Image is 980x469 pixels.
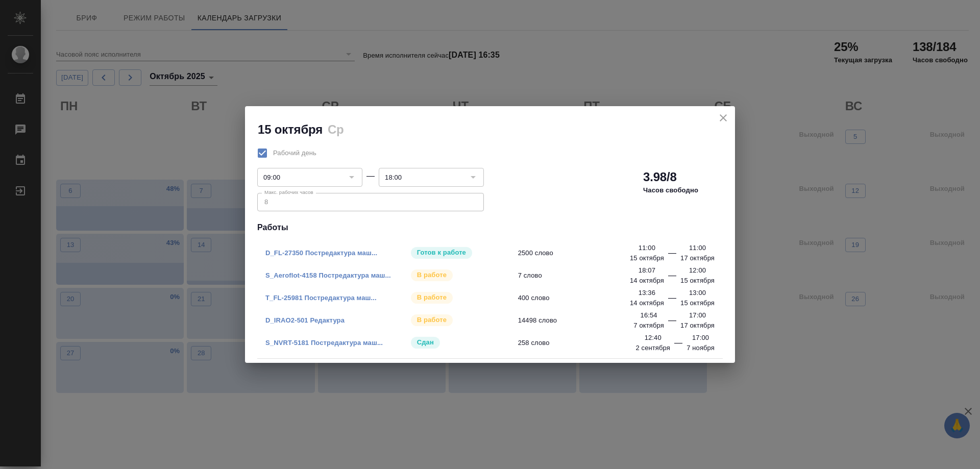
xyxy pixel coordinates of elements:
[265,339,383,347] a: S_NVRT-5181 Постредактура маш...
[417,270,447,280] p: В работе
[680,253,715,263] p: 17 октября
[689,310,706,320] p: 17:00
[633,320,664,331] p: 7 октября
[265,271,391,279] a: S_Aeroflot-4158 Постредактура маш...
[417,292,447,303] p: В работе
[668,292,676,308] div: —
[689,243,706,253] p: 11:00
[639,243,655,253] p: 11:00
[273,148,316,158] span: Рабочий день
[641,310,657,320] p: 16:54
[645,333,661,343] p: 12:40
[630,253,664,263] p: 15 октября
[417,315,447,325] p: В работе
[668,247,676,263] div: —
[630,276,664,286] p: 14 октября
[635,343,670,353] p: 2 сентября
[518,293,663,303] span: 400 слово
[518,338,663,348] span: 258 слово
[258,122,323,136] h2: 15 октября
[716,110,731,126] button: close
[692,333,709,343] p: 17:00
[639,265,655,276] p: 18:07
[680,298,715,308] p: 15 октября
[680,276,715,286] p: 15 октября
[265,316,345,324] a: D_IRAO2-501 Редактура
[518,315,663,326] span: 14498 слово
[680,320,715,331] p: 17 октября
[417,337,434,348] p: Сдан
[687,343,715,353] p: 7 ноября
[668,314,676,331] div: —
[689,288,706,298] p: 13:00
[265,294,377,302] a: T_FL-25981 Постредактура маш...
[366,170,375,182] div: —
[257,221,723,234] h4: Работы
[643,169,677,185] h2: 3.98/8
[689,265,706,276] p: 12:00
[668,269,676,286] div: —
[328,122,344,136] h2: Ср
[643,185,698,195] p: Часов свободно
[674,337,682,353] div: —
[518,248,663,258] span: 2500 слово
[639,288,655,298] p: 13:36
[265,249,377,257] a: D_FL-27350 Постредактура маш...
[518,270,663,281] span: 7 слово
[417,248,466,258] p: Готов к работе
[630,298,664,308] p: 14 октября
